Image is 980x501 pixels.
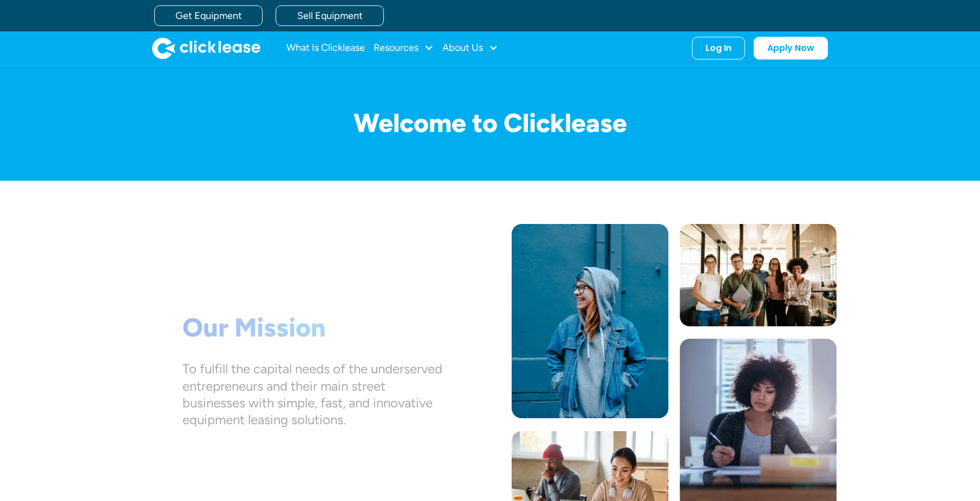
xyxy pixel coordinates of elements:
div: To fulfill the capital needs of the underserved entrepreneurs and their main street businesses wi... [182,360,442,428]
h1: Our Mission [182,312,442,344]
a: Sell Equipment [276,5,384,26]
a: Apply Now [754,37,828,60]
a: Get Equipment [154,5,263,26]
div: Log In [705,43,731,54]
a: What Is Clicklease [286,37,365,59]
img: Clicklease logo [152,37,260,59]
h1: Welcome to Clicklease [143,109,837,137]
